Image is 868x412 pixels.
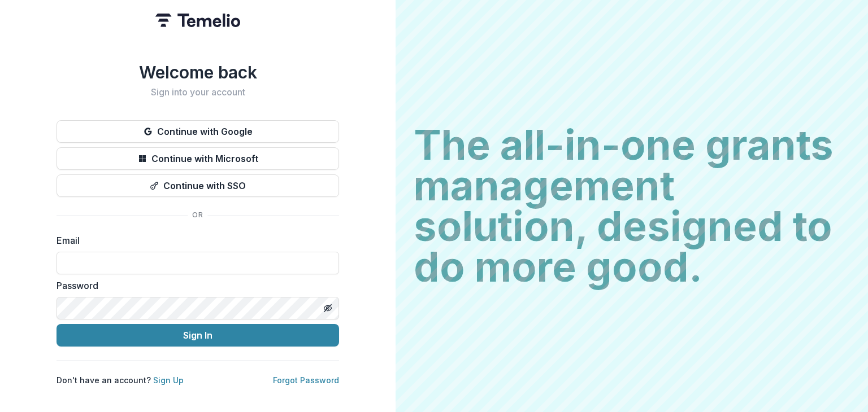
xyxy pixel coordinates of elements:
button: Continue with Microsoft [57,147,339,170]
h1: Welcome back [57,62,339,82]
button: Continue with Google [57,120,339,143]
label: Password [57,279,332,292]
button: Continue with SSO [57,174,339,197]
label: Email [57,234,332,247]
img: Temelio [155,14,240,27]
a: Forgot Password [273,375,339,385]
button: Toggle password visibility [319,299,337,317]
h2: Sign into your account [57,87,339,98]
p: Don't have an account? [57,374,184,386]
a: Sign Up [153,375,184,385]
button: Sign In [57,324,339,347]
